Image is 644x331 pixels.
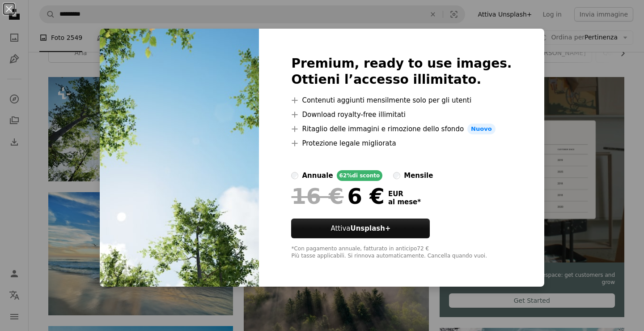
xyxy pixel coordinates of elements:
[404,170,433,181] div: mensile
[291,219,430,238] button: AttivaUnsplash+
[388,198,421,206] span: al mese *
[291,109,512,120] li: Download royalty-free illimitati
[302,170,333,181] div: annuale
[337,170,383,181] div: 62% di sconto
[291,56,512,88] h2: Premium, ready to use images. Ottieni l’accesso illimitato.
[393,172,400,179] input: mensile
[291,185,384,208] div: 6 €
[291,185,343,208] span: 16 €
[350,224,390,232] strong: Unsplash+
[100,29,259,287] img: premium_photo-1675177698286-8c3edc5de261
[291,245,512,260] div: *Con pagamento annuale, fatturato in anticipo 72 € Più tasse applicabili. Si rinnova automaticame...
[291,124,512,134] li: Ritaglio delle immagini e rimozione dello sfondo
[291,172,298,179] input: annuale62%di sconto
[291,138,512,149] li: Protezione legale migliorata
[467,124,495,134] span: Nuovo
[388,190,421,198] span: EUR
[291,95,512,106] li: Contenuti aggiunti mensilmente solo per gli utenti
